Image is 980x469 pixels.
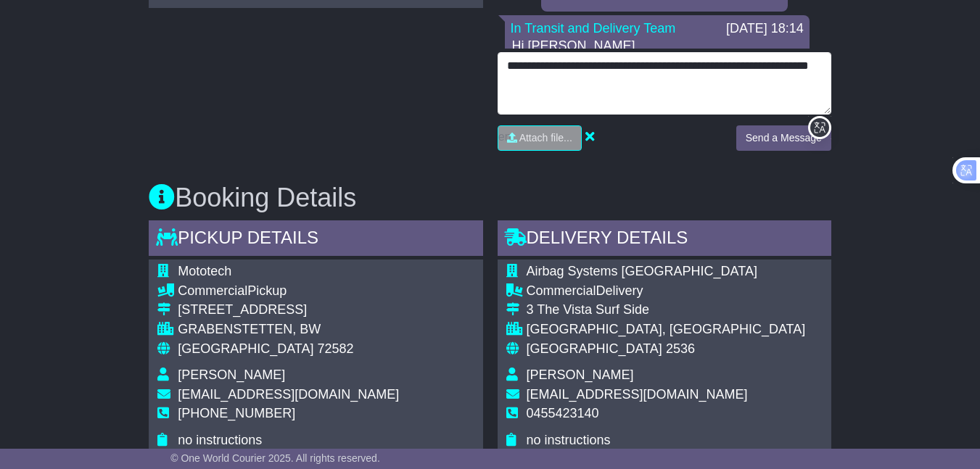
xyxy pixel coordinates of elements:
span: no instructions [527,433,611,447]
div: GRABENSTETTEN, BW [178,322,399,338]
span: © One World Courier 2025. All rights reserved. [170,452,380,464]
span: Mototech [178,264,231,278]
button: Send a Message [736,125,831,151]
div: [GEOGRAPHIC_DATA], [GEOGRAPHIC_DATA] [527,322,806,338]
div: 3 The Vista Surf Side [527,302,806,318]
span: [GEOGRAPHIC_DATA] [527,341,662,356]
p: Hi [PERSON_NAME] [512,38,802,54]
div: Pickup [178,283,399,299]
span: [PERSON_NAME] [178,368,285,382]
span: 72582 [318,341,354,356]
span: 2536 [666,341,695,356]
span: [PHONE_NUMBER] [178,406,295,420]
span: [EMAIL_ADDRESS][DOMAIN_NAME] [178,387,399,402]
span: no instructions [178,433,262,447]
div: Delivery [527,283,806,299]
span: [GEOGRAPHIC_DATA] [178,341,313,356]
span: Commercial [178,283,247,298]
span: 0455423140 [527,406,599,420]
h3: Booking Details [149,183,831,212]
div: [STREET_ADDRESS] [178,302,399,318]
a: In Transit and Delivery Team [511,21,676,36]
div: [DATE] 18:14 [726,21,804,37]
div: Delivery Details [498,220,831,260]
div: Pickup Details [149,220,482,260]
span: Commercial [527,283,596,298]
span: [EMAIL_ADDRESS][DOMAIN_NAME] [527,387,748,402]
span: [PERSON_NAME] [527,368,634,382]
span: Airbag Systems [GEOGRAPHIC_DATA] [527,264,757,278]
